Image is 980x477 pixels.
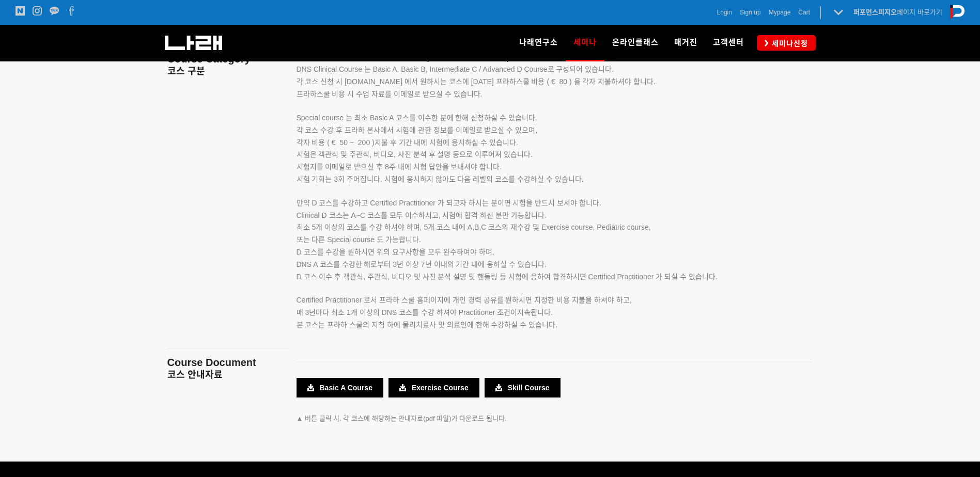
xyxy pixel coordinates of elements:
span: 코스 안내자료 [167,370,223,380]
span: DNS Clinical Course 는 Basic A, Basic B, Intermediate C / Advanced D Course로 구성되어 있습니다. [297,65,614,73]
span: D 코스를 수강을 원하시면 위의 요구사항을 모두 완수하여야 하며, [297,248,494,256]
span: 각자 비용 ( € 50 ~ 200 )지불 후 기간 내에 시험에 응시하실 수 있습니다. [297,138,518,147]
span: 시험 기회는 3회 주어집니다. 시험에 응시하지 않아도 다음 레벨의 코스를 수강하실 수 있습니다. [297,175,584,183]
span: 매 3년마다 최소 1개 이상의 DNS 코스를 수강 하셔야 Practitioner 조건이 [297,308,518,316]
span: 본 코스는 프라하 스쿨의 지침 하에 물리치료사 및 의료인에 한해 수강하실 수 있습니다. [297,321,558,329]
a: Mypage [769,7,791,18]
span: Course Category [167,53,251,65]
a: 온라인클래스 [604,25,666,61]
span: 프라하스쿨 비용 시 수업 자료를 이메일로 받으실 수 있습니다. [297,90,483,98]
span: 최소 5개 이상의 코스를 수강 하셔야 하며, 5개 코스 내에 A,B,C 코스의 재수강 및 Exercise course, Pediatric course, [297,223,651,231]
a: Skill Course [485,378,561,397]
span: ▲ 버튼 클릭 시, 각 코스에 해당하는 안내자료(pdf 파일)가 다운로드 됩니다. [297,415,507,422]
a: 고객센터 [705,25,752,61]
strong: 퍼포먼스피지오 [853,8,897,16]
a: Login [717,7,732,18]
span: 지속됩니다. [517,308,553,316]
span: Special course 는 최소 Basic A 코스를 이수한 분에 한해 신청하실 수 있습니다. [297,114,538,122]
a: Exercise Course [388,378,479,397]
a: Cart [798,7,810,18]
a: 세미나신청 [757,35,816,50]
span: 각 코스 수강 후 프라하 본사에서 시험에 관한 정보를 이메일로 받으실 수 있으며, [297,126,538,134]
a: Sign up [740,7,761,18]
span: 각 코스 신청 시 [DOMAIN_NAME] 에서 원하시는 코스에 [DATE] 프라하스쿨 비용 ( € 80 ) 을 각자 지불하셔야 합니다. [297,77,656,86]
span: 고객센터 [713,38,744,47]
a: 나래연구소 [511,25,566,61]
span: 매거진 [674,38,697,47]
span: Course Document [167,357,256,368]
span: 세미나 [573,34,597,51]
span: 세미나신청 [769,38,808,49]
span: Certified Practitioner 로서 프라하 스쿨 홈페이지에 개인 경력 공유를 원하시면 지정한 비용 지불을 하셔야 하고, [297,296,632,304]
a: 매거진 [666,25,705,61]
a: Basic A Course [297,378,383,397]
span: 시험지를 이메일로 받으신 후 8주 내에 시험 답안을 보내셔야 합니다. [297,163,502,171]
span: 온라인클래스 [612,38,659,47]
span: 나래연구소 [519,38,558,47]
span: DNS A 코스를 수강한 해로부터 3년 이상 7년 이내의 기간 내에 응하실 수 있습니다. [297,260,547,268]
span: 만약 D 코스를 수강하고 Certified Practitioner 가 되고자 하시는 분이면 시험을 반드시 보셔야 합니다. [297,199,602,207]
span: 코스 구분 [167,66,205,76]
span: 또는 다른 Special course 도 가능합니다. [297,235,421,244]
span: D 코스 이수 후 객관식, 주관식, 비디오 및 사진 분석 설명 및 핸들링 등 시험에 응하여 합격하시면 Certified Practitioner 가 되실 수 있습니다. [297,273,718,281]
span: Clinical D 코스는 A~C 코스를 모두 이수하시고, 시험에 합격 하신 분만 가능합니다. [297,211,547,219]
span: 시험은 객관식 및 주관식, 비디오, 사진 분석 후 설명 등으로 이루어져 있습니다. [297,150,533,158]
a: 세미나 [566,25,604,61]
a: 퍼포먼스피지오페이지 바로가기 [853,8,942,16]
